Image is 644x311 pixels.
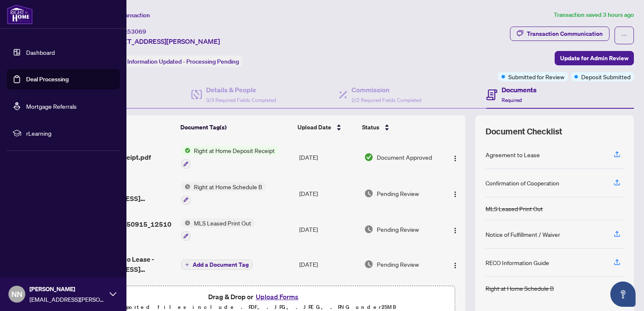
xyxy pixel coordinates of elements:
img: Logo [452,155,459,162]
span: Upload Date [298,123,331,132]
div: Transaction Communication [527,27,603,40]
div: Right at Home Schedule B [486,284,554,293]
img: Status Icon [181,218,191,228]
button: Upload Forms [253,291,301,302]
span: [EMAIL_ADDRESS][PERSON_NAME][DOMAIN_NAME] [30,295,105,304]
button: Add a Document Tag [181,260,252,270]
button: Transaction Communication [510,27,609,41]
h4: Details & People [206,85,276,95]
img: Document Status [364,153,373,162]
td: [DATE] [296,212,361,248]
span: Update for Admin Review [560,51,628,65]
button: Update for Admin Review [555,51,634,65]
button: Logo [448,187,462,200]
td: [DATE] [296,247,361,281]
span: Required [502,97,522,103]
div: Status: [105,56,242,67]
img: Document Status [364,189,373,198]
img: Status Icon [181,146,191,155]
div: Agreement to Lease [486,150,540,159]
div: Confirmation of Cooperation [486,178,559,188]
span: [STREET_ADDRESS][PERSON_NAME] [105,36,220,46]
span: Document Checklist [486,126,562,137]
span: Pending Review [377,225,419,234]
span: Pending Review [377,189,419,198]
th: Upload Date [294,115,359,139]
th: Document Tag(s) [177,115,294,139]
div: MLS Leased Print Out [486,204,543,213]
span: Right at Home Deposit Receipt [191,146,278,155]
button: Open asap [610,282,636,307]
span: Drag & Drop or [208,291,301,302]
img: logo [7,4,33,24]
img: Logo [452,227,459,234]
span: Pending Review [377,260,419,269]
span: plus [185,263,189,267]
span: Add a Document Tag [193,262,249,268]
span: View Transaction [105,11,150,19]
span: Document Approved [377,153,432,162]
span: Status [362,123,379,132]
th: Status [359,115,440,139]
span: rLearning [26,129,114,138]
button: Logo [448,223,462,236]
h4: Documents [502,85,537,95]
button: Add a Document Tag [181,259,252,270]
span: 3/3 Required Fields Completed [206,97,276,103]
button: Logo [448,257,462,271]
img: Status Icon [181,182,191,191]
div: Notice of Fulfillment / Waiver [486,230,560,239]
div: RECO Information Guide [486,258,549,267]
button: Status IconMLS Leased Print Out [181,218,255,241]
td: [DATE] [296,139,361,175]
img: Document Status [364,225,373,234]
span: 53069 [127,28,146,35]
a: Deal Processing [26,75,69,83]
span: NN [11,288,22,300]
article: Transaction saved 3 hours ago [554,10,634,20]
span: 2/2 Required Fields Completed [352,97,421,103]
img: Logo [452,191,459,198]
a: Dashboard [26,48,55,56]
img: Document Status [364,260,373,269]
td: [DATE] [296,281,361,308]
span: Deposit Submitted [581,72,631,81]
img: Logo [452,262,459,269]
span: [PERSON_NAME] [30,284,105,294]
span: Submitted for Review [508,72,564,81]
td: [DATE] [296,175,361,212]
button: Logo [448,150,462,164]
span: MLS Leased Print Out [191,218,255,228]
h4: Commission [352,85,421,95]
span: Information Updated - Processing Pending [127,58,239,65]
button: Status IconRight at Home Schedule B [181,182,266,205]
a: Mortgage Referrals [26,102,77,110]
span: ellipsis [621,32,627,38]
span: Right at Home Schedule B [191,182,266,191]
button: Status IconRight at Home Deposit Receipt [181,146,278,169]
